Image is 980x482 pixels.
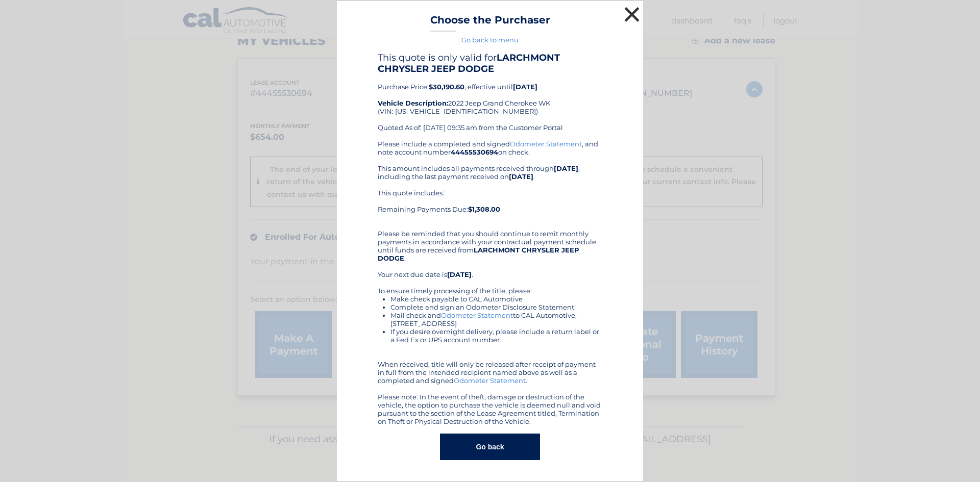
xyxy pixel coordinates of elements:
[390,303,602,311] li: Complete and sign an Odometer Disclosure Statement
[378,99,448,107] strong: Vehicle Description:
[378,52,602,74] h4: This quote is only valid for
[441,311,513,319] a: Odometer Statement
[554,164,578,172] b: [DATE]
[390,295,602,303] li: Make check payable to CAL Automotive
[461,36,519,44] a: Go back to menu
[378,189,602,221] div: This quote includes: Remaining Payments Due:
[451,148,498,156] b: 44455530694
[454,376,526,385] a: Odometer Statement
[622,4,642,24] button: ×
[468,205,500,213] b: $1,308.00
[378,140,602,425] div: Please include a completed and signed , and note account number on check. This amount includes al...
[509,172,533,181] b: [DATE]
[430,14,550,32] h3: Choose the Purchaser
[390,311,602,327] li: Mail check and to CAL Automotive, [STREET_ADDRESS]
[513,83,537,91] b: [DATE]
[378,52,560,74] b: LARCHMONT CHRYSLER JEEP DODGE
[378,52,602,140] div: Purchase Price: , effective until 2022 Jeep Grand Cherokee WK (VIN: [US_VEHICLE_IDENTIFICATION_NU...
[429,83,464,91] b: $30,190.60
[510,140,582,148] a: Odometer Statement
[447,270,472,278] b: [DATE]
[440,434,540,460] button: Go back
[390,327,602,344] li: If you desire overnight delivery, please include a return label or a Fed Ex or UPS account number.
[378,246,579,262] b: LARCHMONT CHRYSLER JEEP DODGE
